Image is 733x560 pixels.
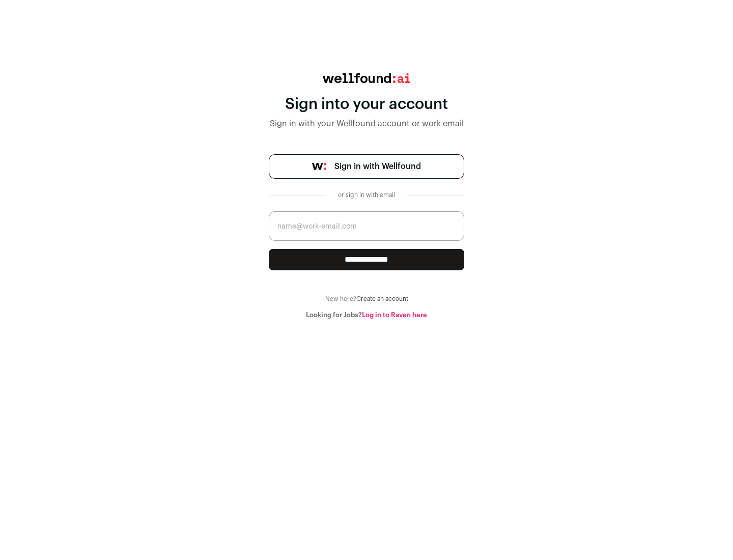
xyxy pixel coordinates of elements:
[269,311,464,319] div: Looking for Jobs?
[269,154,464,179] a: Sign in with Wellfound
[269,118,464,130] div: Sign in with your Wellfound account or work email
[269,95,464,114] div: Sign into your account
[323,73,410,83] img: wellfound:ai
[362,312,427,318] a: Log in to Raven here
[312,163,326,170] img: wellfound-symbol-flush-black-fb3c872781a75f747ccb3a119075da62bfe97bd399995f84a933054e44a575c4.png
[269,211,464,241] input: name@work-email.com
[334,160,421,173] span: Sign in with Wellfound
[356,296,408,302] a: Create an account
[269,295,464,303] div: New here?
[334,191,399,199] div: or sign in with email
